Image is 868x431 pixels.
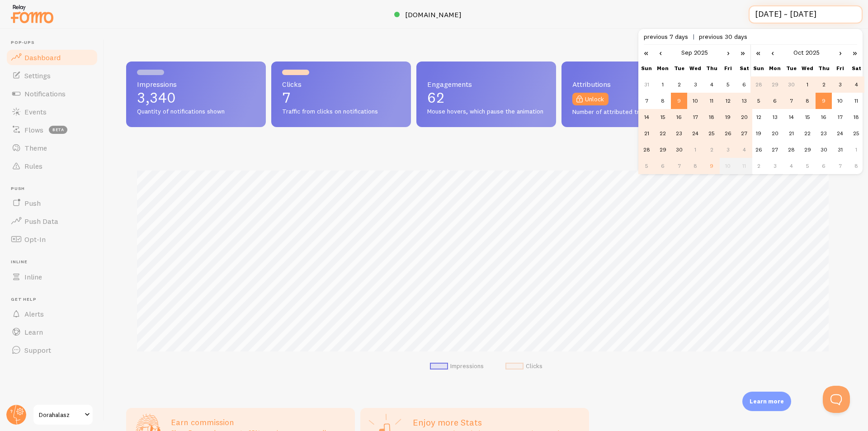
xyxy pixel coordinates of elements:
td: 2025. 09. 09. [671,93,687,109]
td: 2025. 09. 05. [720,76,736,93]
td: 2025. 10. 29. [799,142,816,158]
a: » [847,45,863,60]
td: 2025. 10. 16. [816,109,832,125]
span: Inline [24,272,42,281]
td: 2025. 09. 27. [736,125,752,142]
td: 2025. 09. 26. [720,125,736,142]
th: Tue [671,60,687,76]
span: beta [49,126,67,134]
th: Sat [736,60,752,76]
span: Notifications [24,89,66,98]
td: 2025. 11. 04. [783,158,799,174]
td: 2025. 10. 08. [799,93,816,109]
th: Wed [687,60,703,76]
td: 2025. 10. 09. [816,93,832,109]
td: 2025. 10. 14. [783,109,799,125]
p: 62 [427,90,545,105]
td: 2025. 09. 20. [736,109,752,125]
a: « [750,45,766,60]
td: 2025. 09. 25. [703,125,720,142]
a: Events [5,103,99,121]
td: 2025. 09. 07. [638,93,655,109]
td: 2025. 10. 12. [750,109,767,125]
li: Impressions [430,362,484,370]
td: 2025. 10. 03. [720,142,736,158]
th: Thu [816,60,832,76]
span: Inline [11,259,99,265]
td: 2025. 10. 04. [736,142,752,158]
a: Theme [5,139,99,157]
span: Impressions [137,81,255,88]
td: 2025. 09. 30. [783,76,799,93]
span: Traffic from clicks on notifications [282,108,400,116]
td: 2025. 10. 26. [750,142,767,158]
th: Sun [750,60,767,76]
a: Alerts [5,305,99,323]
span: Mouse hovers, which pause the animation [427,108,545,116]
a: Dashboard [5,48,99,66]
span: previous 7 days [644,33,699,41]
a: Notifications [5,85,99,103]
td: 2025. 10. 02. [816,76,832,93]
td: 2025. 10. 13. [767,109,783,125]
td: 2025. 10. 11. [736,158,752,174]
th: Mon [767,60,783,76]
a: Settings [5,66,99,85]
span: Events [24,107,47,116]
a: › [834,45,847,60]
a: Push Data [5,212,99,230]
a: 2025 [694,48,708,57]
a: Unlock [572,93,609,105]
td: 2025. 09. 30. [671,142,687,158]
td: 2025. 08. 31. [638,76,655,93]
h2: Enjoy more Stats [413,417,584,428]
span: Pop-ups [11,40,99,46]
td: 2025. 10. 22. [799,125,816,142]
td: 2025. 09. 01. [655,76,671,93]
td: 2025. 10. 17. [832,109,848,125]
td: 2025. 10. 18. [848,109,864,125]
th: Sun [638,60,655,76]
td: 2025. 09. 10. [687,93,703,109]
td: 2025. 10. 10. [720,158,736,174]
td: 2025. 10. 07. [783,93,799,109]
td: 2025. 10. 23. [816,125,832,142]
span: Clicks [282,81,400,88]
span: Theme [24,143,47,152]
td: 2025. 10. 25. [848,125,864,142]
td: 2025. 10. 06. [655,158,671,174]
span: Get Help [11,297,99,303]
td: 2025. 11. 07. [832,158,848,174]
a: Opt-In [5,230,99,248]
a: Learn [5,323,99,341]
span: Support [24,346,51,355]
h3: Earn commission [171,417,349,427]
td: 2025. 10. 20. [767,125,783,142]
td: 2025. 10. 11. [848,93,864,109]
p: 3,340 [137,90,255,105]
td: 2025. 10. 24. [832,125,848,142]
a: 2025 [806,48,820,57]
td: 2025. 10. 01. [687,142,703,158]
td: 2025. 10. 02. [703,142,720,158]
td: 2025. 09. 21. [638,125,655,142]
td: 2025. 09. 16. [671,109,687,125]
th: Fri [720,60,736,76]
td: 2025. 09. 13. [736,93,752,109]
a: ‹ [654,45,667,60]
span: Settings [24,71,51,80]
a: Flows beta [5,121,99,139]
td: 2025. 09. 03. [687,76,703,93]
td: 2025. 11. 05. [799,158,816,174]
td: 2025. 10. 15. [799,109,816,125]
td: 2025. 09. 12. [720,93,736,109]
td: 2025. 11. 01. [848,142,864,158]
td: 2025. 10. 10. [832,93,848,109]
td: 2025. 09. 24. [687,125,703,142]
td: 2025. 10. 28. [783,142,799,158]
a: Support [5,341,99,359]
span: Number of attributed transactions [572,108,690,116]
td: 2025. 10. 31. [832,142,848,158]
th: Tue [783,60,799,76]
li: Clicks [505,362,542,370]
